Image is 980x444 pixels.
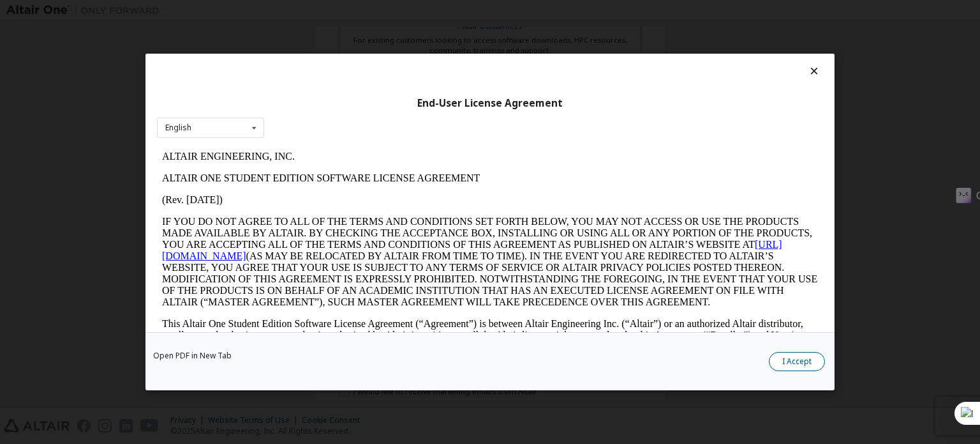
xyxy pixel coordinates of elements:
[5,93,625,116] a: [URL][DOMAIN_NAME]
[769,352,825,371] button: I Accept
[5,5,661,17] p: ALTAIR ENGINEERING, INC.
[5,49,661,60] p: (Rev. [DATE])
[157,97,823,110] div: End-User License Agreement
[5,27,661,38] p: ALTAIR ONE STUDENT EDITION SOFTWARE LICENSE AGREEMENT
[153,352,232,360] a: Open PDF in New Tab
[5,172,661,218] p: This Altair One Student Edition Software License Agreement (“Agreement”) is between Altair Engine...
[5,70,661,162] p: IF YOU DO NOT AGREE TO ALL OF THE TERMS AND CONDITIONS SET FORTH BELOW, YOU MAY NOT ACCESS OR USE...
[165,124,191,132] div: English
